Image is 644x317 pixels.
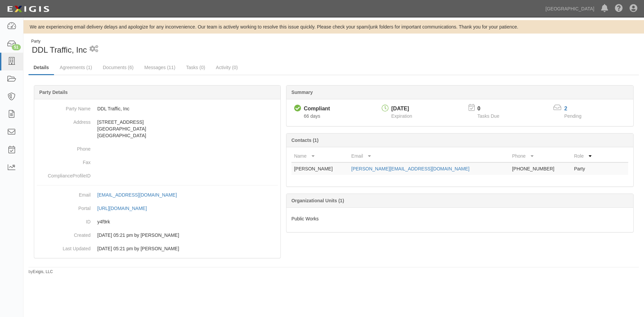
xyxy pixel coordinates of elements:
[33,269,53,274] a: Exigis, LLC
[291,90,313,95] b: Summary
[29,269,53,275] small: by
[291,216,319,221] span: Public Works
[23,23,644,30] div: We are experiencing email delivery delays and apologize for any inconvenience. Our team is active...
[32,45,87,54] span: DDL Traffic, Inc
[571,150,601,162] th: Role
[542,2,598,15] a: [GEOGRAPHIC_DATA]
[12,44,21,50] div: 51
[97,206,154,211] a: [URL][DOMAIN_NAME]
[37,102,278,115] dd: DDL Traffic, Inc
[351,166,469,171] a: [PERSON_NAME][EMAIL_ADDRESS][DOMAIN_NAME]
[509,162,572,175] td: [PHONE_NUMBER]
[5,3,51,15] img: logo-5460c22ac91f19d4615b14bd174203de0afe785f0fc80cf4dbbc73dc1793850b.png
[139,61,180,74] a: Messages (11)
[37,215,278,228] dd: y4f9rk
[37,215,91,225] dt: ID
[37,242,91,252] dt: Last Updated
[291,198,344,203] b: Organizational Units (1)
[291,138,319,143] b: Contacts (1)
[304,113,320,119] span: Since 06/10/2025
[97,192,184,198] a: [EMAIL_ADDRESS][DOMAIN_NAME]
[37,115,91,125] dt: Address
[509,150,572,162] th: Phone
[37,142,91,152] dt: Phone
[564,113,581,119] span: Pending
[37,169,91,179] dt: ComplianceProfileID
[37,102,91,112] dt: Party Name
[564,106,567,111] a: 2
[31,39,87,44] div: Party
[37,228,91,239] dt: Created
[37,115,278,142] dd: [STREET_ADDRESS] [GEOGRAPHIC_DATA] [GEOGRAPHIC_DATA]
[304,105,330,113] div: Compliant
[571,162,601,175] td: Party
[211,61,243,74] a: Activity (0)
[98,61,139,74] a: Documents (6)
[37,188,91,198] dt: Email
[477,113,499,119] span: Tasks Due
[37,202,91,212] dt: Portal
[29,61,54,75] a: Details
[37,156,91,166] dt: Fax
[391,105,412,113] div: [DATE]
[181,61,210,74] a: Tasks (0)
[477,105,507,113] p: 0
[37,242,278,255] dd: 03/19/2025 05:21 pm by Alma Sandoval
[55,61,97,74] a: Agreements (1)
[391,113,412,119] span: Expiration
[39,90,68,95] b: Party Details
[615,5,623,13] i: Help Center - Complianz
[29,39,329,56] div: DDL Traffic, Inc
[291,150,349,162] th: Name
[90,46,98,53] i: 1 scheduled workflow
[97,192,177,198] div: [EMAIL_ADDRESS][DOMAIN_NAME]
[294,105,301,112] i: Compliant
[291,162,349,175] td: [PERSON_NAME]
[37,228,278,242] dd: 03/19/2025 05:21 pm by Alma Sandoval
[348,150,509,162] th: Email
